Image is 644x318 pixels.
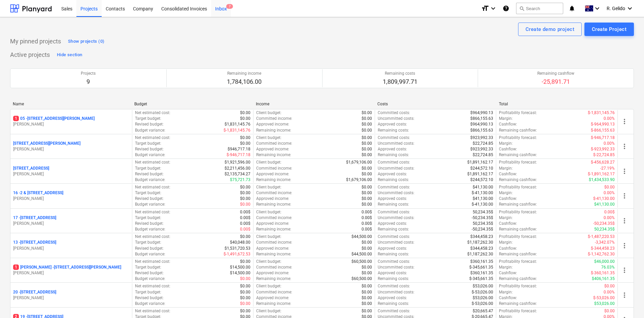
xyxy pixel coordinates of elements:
[499,166,513,171] p: Margin :
[256,184,281,190] p: Client budget :
[383,78,417,86] p: 1,809,997.71
[378,116,414,121] p: Uncommitted costs :
[378,190,414,196] p: Uncommitted costs :
[240,226,250,232] p: 0.00$
[135,196,164,202] p: Revised budget :
[134,102,250,106] div: Budget
[378,264,414,270] p: Uncommitted costs :
[256,264,292,270] p: Committed income :
[256,234,281,240] p: Client budget :
[135,264,161,270] p: Target budget :
[467,171,493,177] p: $1,891,162.17
[593,4,601,12] i: keyboard_arrow_down
[240,184,250,190] p: $0.00
[593,221,615,226] p: -50,234.35$
[13,264,121,270] p: [PERSON_NAME] - [STREET_ADDRESS][PERSON_NAME]
[378,110,410,116] p: Committed costs :
[225,171,250,177] p: $2,135,734.27
[467,240,493,245] p: $1,187,262.30
[351,259,372,264] p: $60,500.00
[227,152,250,158] p: $-946,717.18
[256,276,291,282] p: Remaining income :
[499,234,537,240] p: Profitability forecast :
[230,177,250,183] p: $75,721.73
[13,221,129,226] p: [PERSON_NAME]
[470,177,493,183] p: $244,572.10
[620,242,629,250] span: more_vert
[240,202,250,207] p: $0.00
[240,116,250,121] p: $0.00
[135,160,170,165] p: Net estimated cost :
[620,266,629,274] span: more_vert
[13,289,56,295] p: 20 - [STREET_ADDRESS]
[256,202,291,207] p: Remaining income :
[256,146,289,152] p: Approved income :
[473,184,493,190] p: $41,130.00
[362,190,372,196] p: $0.00
[135,116,161,121] p: Target budget :
[499,240,513,245] p: Margin :
[604,190,615,196] p: 0.00%
[378,184,410,190] p: Committed costs :
[362,166,372,171] p: $0.00
[256,251,291,257] p: Remaining income :
[592,276,615,282] p: $406,161.35
[593,152,615,158] p: $-22,724.85
[499,141,513,146] p: Margin :
[230,264,250,270] p: $14,500.00
[604,215,615,221] p: 0.00%
[135,240,161,245] p: Target budget :
[518,23,582,36] button: Create demo project
[362,141,372,146] p: $0.00
[135,135,170,141] p: Net estimated cost :
[499,251,537,257] p: Remaining cashflow :
[489,4,497,12] i: keyboard_arrow_down
[256,196,289,202] p: Approved income :
[13,215,129,226] div: 17 -[STREET_ADDRESS][PERSON_NAME]
[470,121,493,127] p: $964,990.13
[499,102,615,106] div: Total
[230,240,250,245] p: $40,048.00
[135,171,164,177] p: Revised budget :
[499,209,537,215] p: Profitability forecast :
[607,6,625,11] span: R. Gelido
[227,78,262,86] p: 1,784,106.00
[537,78,574,86] p: -25,891.71
[469,276,493,282] p: $-345,661.35
[473,152,493,158] p: $22,724.85
[383,71,417,76] p: Remaining costs
[135,270,164,276] p: Revised budget :
[378,141,414,146] p: Uncommitted costs :
[592,25,626,34] div: Create Project
[499,270,517,276] p: Cashflow :
[588,234,615,240] p: $-1,487,220.53
[604,209,615,215] p: 0.00$
[256,226,291,232] p: Remaining income :
[591,128,615,133] p: $-866,155.63
[13,190,63,196] p: 16 - 2 & [STREET_ADDRESS]
[256,121,289,127] p: Approved income :
[588,171,615,177] p: $-1,891,162.17
[135,283,170,289] p: Net estimated cost :
[225,166,250,171] p: $2,211,456.00
[240,221,250,226] p: 0.00$
[499,128,537,133] p: Remaining cashflow :
[467,251,493,257] p: $1,187,262.30
[135,234,170,240] p: Net estimated cost :
[600,166,615,171] p: -27.19%
[378,152,409,158] p: Remaining costs :
[378,246,407,251] p: Approved costs :
[13,146,129,152] p: [PERSON_NAME]
[470,246,493,251] p: $344,458.23
[499,221,517,226] p: Cashflow :
[135,110,170,116] p: Net estimated cost :
[377,102,494,106] div: Costs
[240,276,250,282] p: $0.00
[225,160,250,165] p: $1,921,596.00
[584,23,634,36] button: Create Project
[626,4,634,12] i: keyboard_arrow_down
[499,121,517,127] p: Cashflow :
[13,102,129,106] div: Name
[13,121,129,127] p: [PERSON_NAME]
[240,215,250,221] p: 0.00$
